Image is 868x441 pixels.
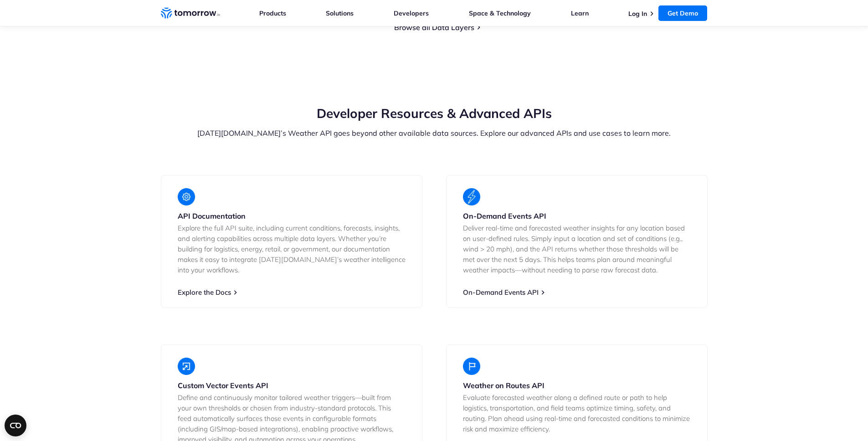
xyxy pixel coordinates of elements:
a: Solutions [326,9,354,17]
p: Explore the full API suite, including current conditions, forecasts, insights, and alerting capab... [178,223,406,275]
a: Products [259,9,286,17]
a: Developers [394,9,429,17]
strong: On-Demand Events API [463,211,546,220]
a: Explore the Docs [178,288,231,297]
a: Space & Technology [469,9,531,17]
p: Evaluate forecasted weather along a defined route or path to help logistics, transportation, and ... [463,392,691,434]
a: Log In [628,10,647,18]
strong: Custom Vector Events API [178,381,268,390]
a: Home link [161,6,220,20]
p: [DATE][DOMAIN_NAME]’s Weather API goes beyond other available data sources. Explore our advanced ... [161,128,708,138]
p: Deliver real-time and forecasted weather insights for any location based on user-defined rules. S... [463,223,691,275]
a: Get Demo [658,5,707,21]
strong: API Documentation [178,211,246,220]
a: Learn [571,9,589,17]
a: On-Demand Events API [463,288,539,297]
a: Browse all Data Layers [394,23,474,32]
h2: Developer Resources & Advanced APIs [161,105,708,122]
strong: Weather on Routes API [463,381,544,390]
button: Open CMP widget [5,415,26,436]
